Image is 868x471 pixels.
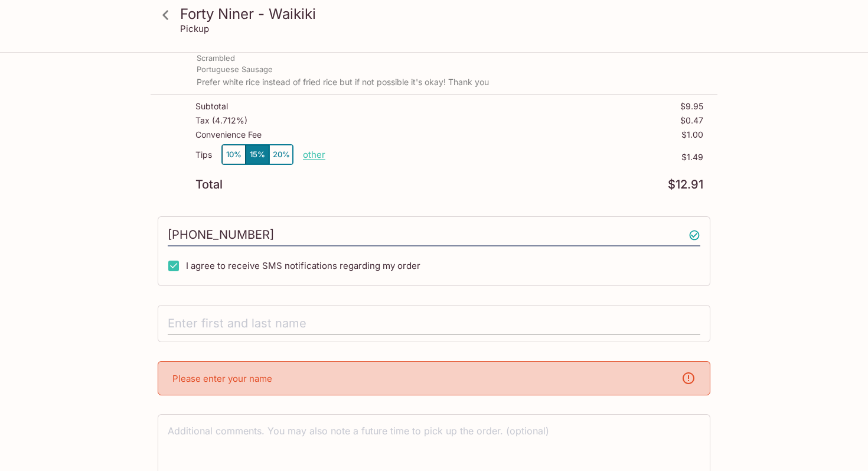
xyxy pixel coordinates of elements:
[168,224,700,246] input: Enter phone number
[195,102,228,111] p: Subtotal
[246,145,269,164] button: 15%
[195,179,223,190] p: Total
[197,53,235,64] p: Scrambled
[680,116,703,125] p: $0.47
[222,145,246,164] button: 10%
[172,373,272,384] p: Please enter your name
[180,23,209,34] p: Pickup
[197,77,703,87] p: Prefer white rice instead of fried rice but if not possible it's okay! Thank you
[668,179,703,190] p: $12.91
[681,130,703,139] p: $1.00
[269,145,293,164] button: 20%
[168,313,700,335] input: Enter first and last name
[180,5,708,23] h3: Forty Niner - Waikiki
[195,116,247,125] p: Tax ( 4.712% )
[195,150,212,160] p: Tips
[325,152,703,162] p: $1.49
[197,64,273,75] p: Portuguese Sausage
[186,260,420,271] span: I agree to receive SMS notifications regarding my order
[303,149,325,160] button: other
[195,130,262,139] p: Convenience Fee
[680,102,703,111] p: $9.95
